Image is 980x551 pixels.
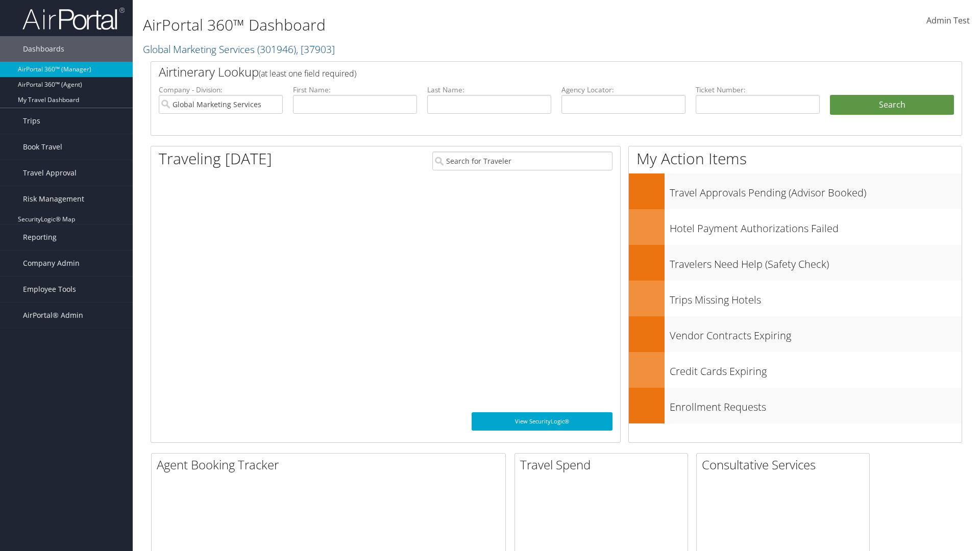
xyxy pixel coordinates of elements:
span: Employee Tools [23,277,76,302]
label: Agency Locator: [561,85,685,95]
a: Admin Test [926,5,970,37]
h2: Agent Booking Tracker [157,456,505,473]
label: First Name: [293,85,417,95]
span: Book Travel [23,134,62,160]
h3: Enrollment Requests [670,395,962,414]
span: Reporting [23,224,57,250]
span: Company Admin [23,251,80,276]
span: AirPortal® Admin [23,303,83,328]
h1: My Action Items [629,148,962,169]
a: Enrollment Requests [629,388,962,423]
label: Last Name: [427,85,551,95]
h3: Credit Cards Expiring [670,359,962,379]
h1: Traveling [DATE] [159,148,272,169]
h1: AirPortal 360™ Dashboard [143,14,694,36]
a: Travelers Need Help (Safety Check) [629,245,962,281]
h2: Airtinerary Lookup [159,63,887,81]
span: ( 301946 ) [257,42,296,56]
h3: Travelers Need Help (Safety Check) [670,252,962,271]
a: Hotel Payment Authorizations Failed [629,209,962,245]
a: View SecurityLogic® [472,412,612,431]
h2: Travel Spend [520,456,688,473]
span: Admin Test [926,15,970,26]
span: Risk Management [23,186,84,212]
h3: Hotel Payment Authorizations Failed [670,216,962,236]
a: Trips Missing Hotels [629,281,962,316]
a: Travel Approvals Pending (Advisor Booked) [629,173,962,209]
h3: Trips Missing Hotels [670,288,962,307]
span: Dashboards [23,36,64,62]
input: Search for Traveler [432,152,612,170]
button: Search [830,95,954,115]
h2: Consultative Services [702,456,869,473]
span: , [ 37903 ] [296,42,335,56]
label: Company - Division: [159,85,283,95]
span: Trips [23,108,40,134]
h3: Vendor Contracts Expiring [670,323,962,343]
a: Vendor Contracts Expiring [629,316,962,352]
span: (at least one field required) [259,68,356,79]
span: Travel Approval [23,160,77,186]
a: Global Marketing Services [143,42,335,56]
h3: Travel Approvals Pending (Advisor Booked) [670,181,962,200]
label: Ticket Number: [696,85,820,95]
img: airportal-logo.png [22,7,125,31]
a: Credit Cards Expiring [629,352,962,388]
